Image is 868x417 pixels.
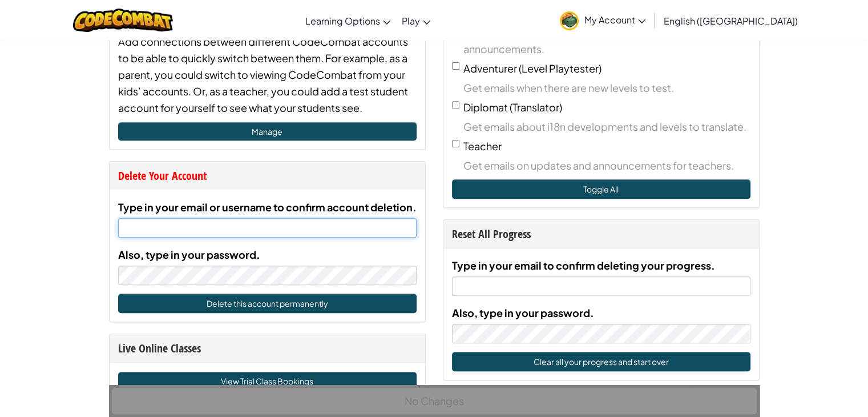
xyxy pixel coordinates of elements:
label: Also, type in your password. [118,246,260,263]
div: Reset All Progress [452,226,750,242]
a: Manage [118,122,417,141]
div: Live Online Classes [118,340,417,356]
button: Clear all your progress and start over [452,352,750,371]
span: Get emails about i18n developments and levels to translate. [463,118,750,135]
span: (Translator) [510,101,562,114]
a: My Account [554,2,651,38]
span: Get emails on updates and announcements for teachers. [463,157,750,174]
span: English ([GEOGRAPHIC_DATA]) [664,15,798,27]
span: Get emails when there are new levels to test. [463,79,750,96]
span: Teacher [463,139,502,153]
button: Toggle All [452,179,750,199]
span: Get emails on new coding opportunities and announcements. [463,24,750,57]
label: Type in your email or username to confirm account deletion. [118,199,417,215]
span: Adventurer [463,62,517,75]
img: CodeCombat logo [73,9,173,32]
button: Delete this account permanently [118,294,417,313]
label: Type in your email to confirm deleting your progress. [452,257,715,274]
img: avatar [560,11,579,30]
a: Learning Options [300,5,396,36]
label: Also, type in your password. [452,304,594,321]
span: Diplomat [463,101,508,114]
a: View Trial Class Bookings [118,372,417,391]
span: My Account [584,14,645,26]
a: English ([GEOGRAPHIC_DATA]) [658,5,804,36]
span: (Level Playtester) [519,62,601,75]
span: Learning Options [305,15,380,27]
div: Add connections between different CodeCombat accounts to be able to quickly switch between them. ... [118,33,417,116]
a: Play [396,5,436,36]
span: Play [402,15,420,27]
div: Delete Your Account [118,167,417,184]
